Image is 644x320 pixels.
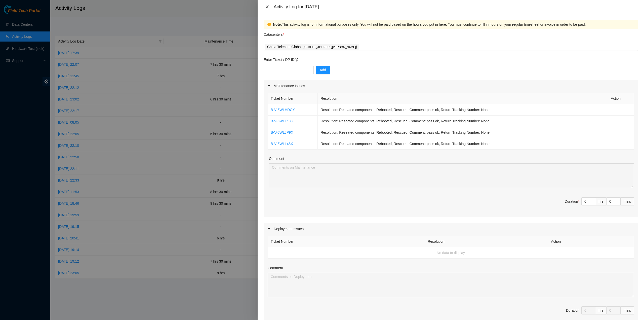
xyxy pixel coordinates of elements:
td: No data to display [268,247,634,259]
span: Add [320,67,326,73]
th: Resolution [318,93,608,104]
th: Resolution [425,236,548,247]
div: hrs [596,306,607,314]
div: mins [621,197,634,205]
a: B-V-5WLL48X [271,142,293,146]
span: ( [STREET_ADDRESS][PERSON_NAME] [303,46,356,49]
p: China Telecom Global ) [267,44,357,50]
div: Deployment Issues [264,223,638,235]
th: Ticket Number [268,236,425,247]
span: exclamation-circle [267,23,271,26]
textarea: Comment [269,163,634,188]
td: Resolution: Reseated components, Rebooted, Rescued, Comment: pass ok, Return Tracking Number: None [318,138,608,150]
a: B-V-5WLL488 [271,119,293,123]
td: Resolution: Reseated components, Rebooted, Rescued, Comment: pass ok, Return Tracking Number: None [318,127,608,138]
div: Duration [565,199,579,204]
th: Action [608,93,634,104]
div: mins [621,306,634,314]
label: Comment [268,265,283,271]
div: hrs [596,197,607,205]
button: Close [264,5,271,9]
span: caret-right [268,84,271,87]
p: Enter Ticket / DP ID [264,57,638,62]
div: Maintenance Issues [264,80,638,92]
span: question-circle [295,58,298,61]
th: Action [548,236,634,247]
span: close [265,5,269,9]
a: B-V-5WLJP9X [271,130,293,134]
p: Datacenters [264,29,284,37]
td: Resolution: Reseated components, Rebooted, Rescued, Comment: pass ok, Return Tracking Number: None [318,116,608,127]
div: Duration [566,308,579,313]
span: caret-right [268,227,271,230]
th: Ticket Number [268,93,318,104]
div: Activity Log for [DATE] [274,4,638,10]
label: Comment [269,156,284,161]
a: B-V-5WLHDGY [271,108,295,112]
button: Add [316,66,330,74]
strong: Note: [273,22,282,27]
textarea: Comment [268,273,634,297]
td: Resolution: Reseated components, Rebooted, Rescued, Comment: pass ok, Return Tracking Number: None [318,104,608,116]
div: This activity log is for informational purposes only. You will not be paid based on the hours you... [273,22,634,27]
